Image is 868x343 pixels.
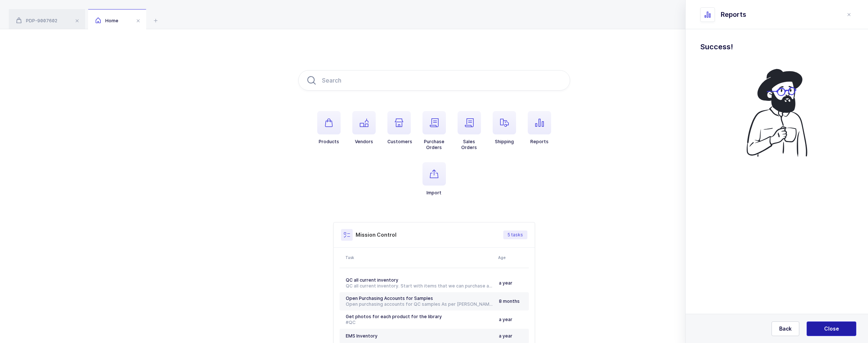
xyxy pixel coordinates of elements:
span: PDP-9007602 [16,18,57,23]
div: Age [498,255,527,260]
span: 5 tasks [508,232,523,238]
div: QC all current inventory. Start with items that we can purchase a sample from Schein. #[GEOGRAPHI... [346,283,493,289]
span: QC all current inventory [346,277,398,283]
span: a year [499,280,512,286]
span: Reports [721,10,746,19]
button: SalesOrders [458,111,481,150]
button: Reports [528,111,551,145]
span: Open Purchasing Accounts for Samples [346,296,433,301]
span: 8 months [499,298,520,304]
button: Products [317,111,341,145]
button: PurchaseOrders [422,111,446,150]
button: Import [422,162,446,196]
div: #QC [346,320,493,325]
input: Search [298,70,570,91]
span: a year [499,317,512,322]
button: Customers [387,111,412,145]
span: a year [499,333,512,339]
div: Task [345,255,494,260]
span: Home [95,18,118,23]
h1: Success! [700,41,853,53]
span: Get photos for each product for the library [346,314,442,319]
span: Back [779,325,792,332]
button: Vendors [352,111,376,145]
div: Open purchasing accounts for QC samples As per [PERSON_NAME], we had an account with [PERSON_NAME... [346,301,493,307]
button: Shipping [493,111,516,145]
button: Close [807,321,856,336]
img: coffee.svg [736,64,818,161]
button: close drawer [845,10,853,19]
span: Close [824,325,839,332]
button: Back [772,321,799,336]
h3: Mission Control [356,231,397,239]
span: EMS Inventory [346,333,378,339]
